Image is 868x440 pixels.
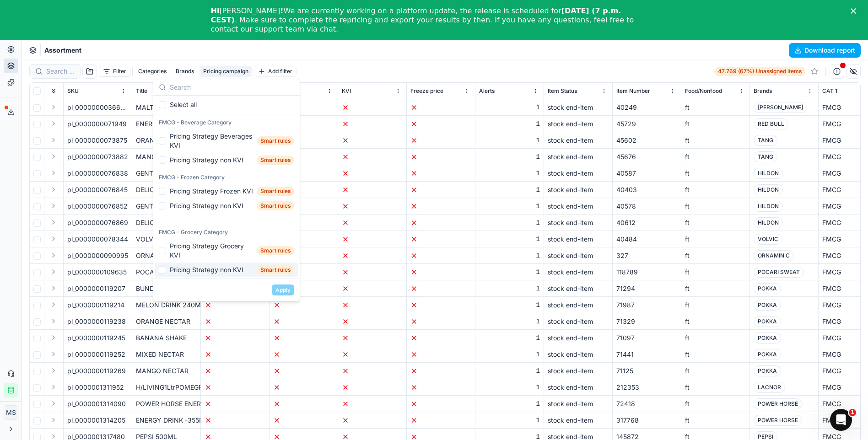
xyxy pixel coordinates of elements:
[685,152,746,161] div: ft
[616,87,650,95] span: Item Number
[136,284,197,293] div: BUNDUNG DRINK 240ml
[548,300,609,310] div: stock end-item
[257,136,294,145] span: Smart rules
[48,332,59,343] button: Expand
[685,87,722,95] span: Food/Nonfood
[48,167,59,178] button: Expand
[754,250,794,261] span: ORNAMIN C
[548,202,609,211] div: stock end-item
[616,350,677,359] div: 71441
[548,103,609,112] div: stock end-item
[99,66,130,77] button: Filter
[136,333,197,343] div: BANANA SHAKE
[685,119,746,129] div: ft
[67,152,128,161] span: pl_0000000073882
[257,201,294,210] span: Smart rules
[136,268,197,277] div: POCARI SWEAT 500ml PET BOTTLE
[67,399,126,408] span: pl_0000001314090
[136,103,197,112] div: MALT BEVERAGE CAN REGULAR 330m
[685,235,746,244] div: ft
[616,268,677,277] div: 118789
[685,251,746,260] div: ft
[479,119,540,129] div: 1
[136,350,197,359] div: MIXED NECTAR
[280,6,283,15] b: !
[67,268,127,277] span: pl_0000000109635
[342,87,351,95] span: KVI
[548,87,577,95] span: Item Status
[830,409,852,431] iframe: Intercom live chat
[754,102,807,113] span: [PERSON_NAME]
[616,366,677,376] div: 71125
[822,87,837,95] span: CAT 1
[548,169,609,178] div: stock end-item
[136,169,197,178] div: GENTLY CARBONATED MINERAL WATE
[616,136,677,145] div: 45602
[479,169,540,178] div: 1
[67,383,124,392] span: pl_0000001311952
[136,119,197,129] div: ENERGY DRINK 250ml CTN
[685,383,746,392] div: ft
[685,317,746,326] div: ft
[67,300,124,310] span: pl_0000000119214
[257,246,294,255] span: Smart rules
[754,365,781,376] span: POKKA
[754,217,783,228] span: HILDON
[479,399,540,408] div: 1
[754,168,783,179] span: HILDON
[616,202,677,211] div: 40578
[48,299,59,310] button: Expand
[136,87,147,95] span: Title
[410,87,443,95] span: Freeze price
[754,349,781,360] span: POKKA
[170,241,253,260] div: Pricing Strategy Grocery KVI
[685,399,746,408] div: ft
[136,366,197,376] div: MANGO NECTAR
[48,414,59,425] button: Expand
[67,251,128,260] span: pl_0000000090995
[685,333,746,343] div: ft
[548,333,609,343] div: stock end-item
[754,316,781,327] span: POKKA
[685,284,746,293] div: ft
[48,233,59,244] button: Expand
[754,151,777,162] span: TANG
[155,116,298,129] div: FMCG - Beverage Category
[479,251,540,260] div: 1
[548,317,609,326] div: stock end-item
[136,383,197,392] div: H/LIVING1LtrPOMEGRANATE
[685,416,746,425] div: ft
[479,218,540,227] div: 1
[479,185,540,194] div: 1
[685,350,746,359] div: ft
[548,284,609,293] div: stock end-item
[479,333,540,343] div: 1
[754,201,783,212] span: HILDON
[685,103,746,112] div: ft
[136,235,197,244] div: VOLVIC WATER BIG 1.5LTR
[479,268,540,277] div: 1
[616,284,677,293] div: 71294
[48,184,59,195] button: Expand
[548,350,609,359] div: stock end-item
[67,103,128,112] span: pl_0000000036634
[616,103,677,112] div: 40249
[616,235,677,244] div: 40484
[135,66,170,77] button: Categories
[754,382,785,393] span: LACNOR
[754,267,804,278] span: POCARI SWEAT
[67,235,128,244] span: pl_0000000078344
[754,398,802,409] span: POWER HORSE
[172,66,198,77] button: Brands
[48,134,59,145] button: Expand
[685,218,746,227] div: ft
[67,416,125,425] span: pl_0000001314205
[616,169,677,178] div: 40587
[754,283,781,294] span: POKKA
[48,266,59,277] button: Expand
[211,6,220,15] b: Hi
[170,156,243,165] div: Pricing Strategy non KVI
[170,78,294,97] input: Search
[254,66,297,77] button: Add filter
[48,349,59,360] button: Expand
